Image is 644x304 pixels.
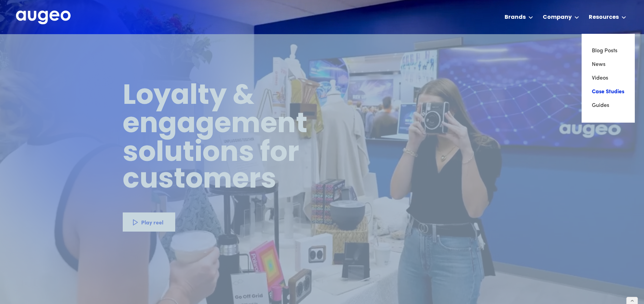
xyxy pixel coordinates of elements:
[592,71,625,85] a: Videos
[543,13,572,22] div: Company
[589,13,619,22] div: Resources
[592,58,625,71] a: News
[16,11,71,25] img: Augeo's full logo in white.
[592,85,625,99] a: Case Studies
[592,99,625,112] a: Guides
[505,13,526,22] div: Brands
[592,44,625,58] a: Blog Posts
[16,11,71,25] a: home
[582,34,635,123] nav: Resources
